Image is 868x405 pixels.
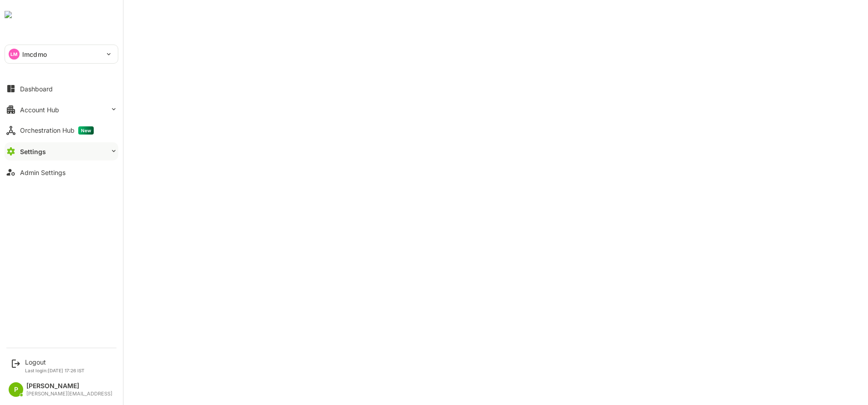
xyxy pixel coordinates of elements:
[9,49,20,60] div: LM
[20,148,46,155] div: Settings
[26,382,112,390] div: [PERSON_NAME]
[20,85,53,93] div: Dashboard
[5,142,118,160] button: Settings
[5,80,118,98] button: Dashboard
[26,391,112,397] div: [PERSON_NAME][EMAIL_ADDRESS]
[5,11,12,18] img: undefinedjpg
[5,163,118,181] button: Admin Settings
[5,45,118,63] div: LMlmcdmo
[5,121,118,140] button: Orchestration HubNew
[22,50,47,59] p: lmcdmo
[20,126,94,135] div: Orchestration Hub
[25,358,85,366] div: Logout
[9,382,23,397] div: P
[20,169,66,176] div: Admin Settings
[5,100,118,119] button: Account Hub
[78,126,94,135] span: New
[25,368,85,373] p: Last login: [DATE] 17:26 IST
[20,106,59,114] div: Account Hub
